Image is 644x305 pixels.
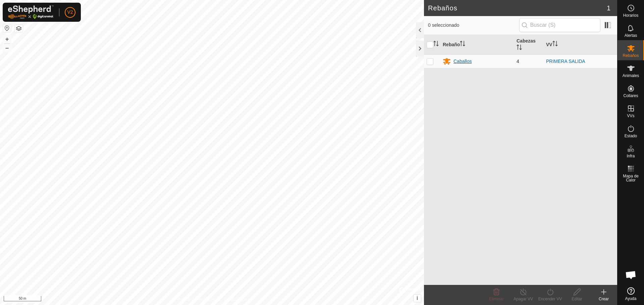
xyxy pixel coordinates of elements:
span: Ayuda [625,297,637,301]
a: Contáctenos [224,296,247,302]
span: Rebaños [623,54,639,58]
p-sorticon: Activar para ordenar [517,46,522,51]
span: Eliminar [489,297,503,301]
button: – [3,44,11,52]
span: Estado [625,134,637,138]
input: Buscar (S) [519,18,600,32]
p-sorticon: Activar para ordenar [433,42,439,47]
a: PRIMERA SALIDA [546,59,585,64]
button: i [414,295,421,302]
span: Alertas [625,33,637,37]
th: Cabezas [514,35,543,55]
span: Mapa de Calor [619,174,642,182]
button: Capas del Mapa [15,24,23,32]
span: Horarios [623,13,638,17]
span: Animales [623,74,639,78]
span: Collares [623,94,638,98]
a: Ayuda [618,285,644,303]
button: + [3,35,11,43]
div: Crear [590,296,617,302]
span: 4 [517,59,519,64]
span: i [417,295,418,301]
div: Chat abierto [621,265,641,285]
div: Editar [563,296,590,302]
a: Política de Privacidad [177,296,216,302]
span: VVs [627,114,634,118]
th: VV [543,35,617,55]
div: Encender VV [537,296,563,302]
h2: Rebaños [428,4,607,12]
img: Logo Gallagher [8,5,54,19]
span: 0 seleccionado [428,22,519,29]
button: Restablecer Mapa [3,24,11,32]
span: 1 [607,3,610,13]
div: Apagar VV [510,296,537,302]
div: Caballos [453,58,472,65]
th: Rebaño [440,35,514,55]
p-sorticon: Activar para ordenar [460,42,465,47]
span: V2 [67,9,73,16]
span: Infra [627,154,635,158]
p-sorticon: Activar para ordenar [552,42,558,47]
